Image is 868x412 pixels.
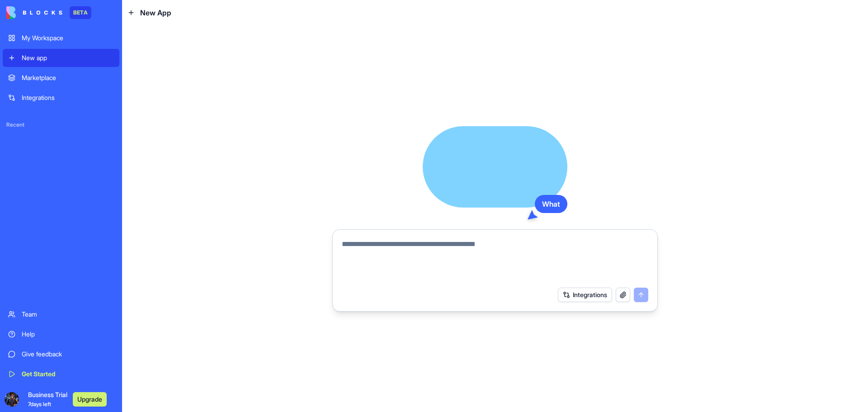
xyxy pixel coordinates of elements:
a: Integrations [3,89,119,107]
span: New App [140,7,171,18]
div: Team [22,310,114,319]
span: 7 days left [28,401,51,407]
a: My Workspace [3,29,119,47]
div: Help [22,330,114,339]
div: Give feedback [22,350,114,359]
img: ACg8ocLR_1YxRXuuVbFxbCFSZHuYY-fbG-ly4MEcIgI4pHWqtouE7Nk=s96-c [5,392,19,407]
a: Give feedback [3,345,119,363]
div: My Workspace [22,33,114,43]
button: Upgrade [73,392,107,407]
button: Integrations [558,288,612,302]
div: New app [22,53,114,62]
div: What [535,195,567,213]
span: Business Trial [28,390,67,408]
div: Integrations [22,93,114,102]
div: BETA [70,6,91,19]
a: Team [3,305,119,323]
a: Help [3,325,119,343]
img: logo [6,6,62,19]
a: Marketplace [3,69,119,87]
a: New app [3,49,119,67]
span: Recent [3,121,119,128]
a: BETA [6,6,91,19]
div: Marketplace [22,73,114,82]
div: Get Started [22,369,114,379]
a: Get Started [3,365,119,383]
